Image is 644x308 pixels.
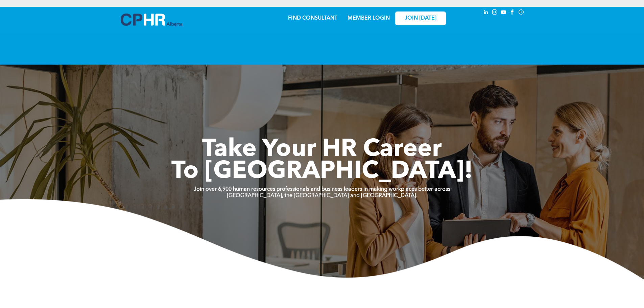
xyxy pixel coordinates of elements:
[288,16,337,21] a: FIND CONSULTANT
[491,8,499,18] a: instagram
[227,193,418,198] strong: [GEOGRAPHIC_DATA], the [GEOGRAPHIC_DATA] and [GEOGRAPHIC_DATA].
[405,15,436,22] span: JOIN [DATE]
[121,14,182,26] img: A blue and white logo for cp alberta
[194,187,450,192] strong: Join over 6,900 human resources professionals and business leaders in making workplaces better ac...
[482,8,490,18] a: linkedin
[500,8,507,18] a: youtube
[395,11,446,25] a: JOIN [DATE]
[348,16,390,21] a: MEMBER LOGIN
[202,138,442,162] span: Take Your HR Career
[509,8,516,18] a: facebook
[518,8,525,18] a: Social network
[171,160,473,184] span: To [GEOGRAPHIC_DATA]!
